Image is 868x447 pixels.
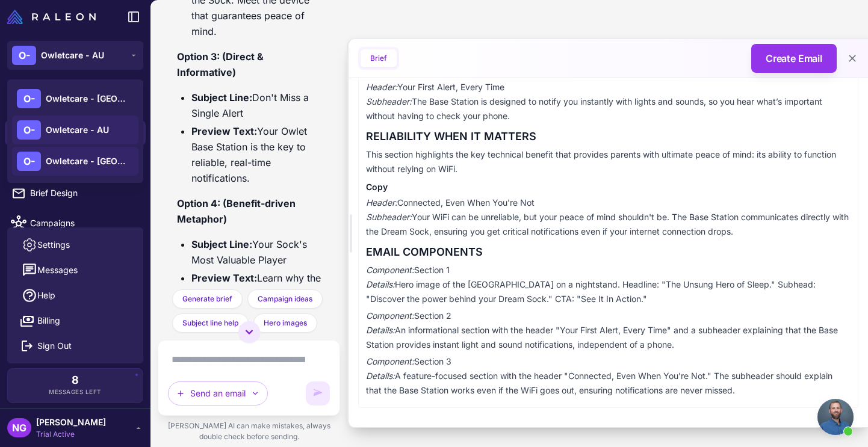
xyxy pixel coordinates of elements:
[817,399,854,435] a: Open chat
[172,313,249,333] button: Subject line help
[366,263,851,306] p: Section 1 Hero image of the [GEOGRAPHIC_DATA] on a nightstand. Headline: "The Unsung Hero of Slee...
[366,128,851,145] h3: RELIABILITY WHEN IT MATTERS
[191,272,257,284] strong: Preview Text:
[366,196,851,239] p: Connected, Even When You're Not Your WiFi can be unreliable, but your peace of mind shouldn't be....
[366,371,395,381] em: Details:
[191,90,321,121] li: Don't Miss a Single Alert
[12,333,138,359] button: Sign Out
[41,49,104,62] span: Owletcare - AU
[258,294,312,304] span: Campaign ideas
[72,375,79,386] span: 8
[366,181,851,193] h4: Copy
[366,80,851,123] p: Your First Alert, Every Time The Base Station is designed to notify you instantly with lights and...
[30,187,136,200] span: Brief Design
[7,41,143,70] button: O-Owletcare - AU
[158,416,340,447] div: [PERSON_NAME] AI can make mistakes, always double check before sending.
[37,339,72,353] span: Sign Out
[37,238,70,251] span: Settings
[177,51,264,78] strong: Option 3: (Direct & Informative)
[36,429,106,440] span: Trial Active
[12,46,36,65] div: O-
[366,197,397,208] em: Header:
[191,123,321,186] li: Your Owlet Base Station is the key to reliable, real-time notifications.
[366,212,412,222] em: Subheader:
[366,244,851,260] h3: EMAIL COMPONENTS
[253,313,317,333] button: Hero images
[366,325,395,335] em: Details:
[766,51,822,66] span: Create Email
[7,10,96,24] img: Raleon Logo
[366,309,851,352] p: Section 2 An informational section with the header "Your First Alert, Every Time" and a subheader...
[191,238,252,250] strong: Subject Line:
[5,180,146,206] a: Brief Design
[49,387,102,396] span: Messages Left
[247,289,323,309] button: Campaign ideas
[17,120,41,140] div: O-
[366,265,414,275] em: Component:
[46,123,109,137] span: Owletcare - AU
[191,125,257,137] strong: Preview Text:
[37,289,55,302] span: Help
[366,82,397,92] em: Header:
[30,217,136,230] span: Campaigns
[5,120,146,146] a: Chats
[264,318,307,328] span: Hero images
[182,294,232,304] span: Generate brief
[46,155,130,168] span: Owletcare - [GEOGRAPHIC_DATA]
[36,416,106,429] span: [PERSON_NAME]
[366,354,851,398] p: Section 3 A feature-focused section with the header "Connected, Even When You're Not." The subhea...
[191,236,321,268] li: Your Sock's Most Valuable Player
[751,44,837,73] button: Create Email
[182,318,238,328] span: Subject line help
[366,96,412,106] em: Subheader:
[366,279,395,289] em: Details:
[17,152,41,171] div: O-
[12,257,138,283] button: Messages
[366,310,414,321] em: Component:
[366,147,851,176] p: This section highlights the key technical benefit that provides parents with ultimate peace of mi...
[37,314,60,327] span: Billing
[361,49,397,67] button: Brief
[177,197,296,225] strong: Option 4: (Benefit-driven Metaphor)
[12,283,138,308] a: Help
[172,289,243,309] button: Generate brief
[191,270,321,333] li: Learn why the Base Station is the essential partner for your Dream Sock.
[7,418,31,437] div: NG
[168,381,268,405] button: Send an email
[5,150,146,176] a: Knowledge
[17,89,41,108] div: O-
[191,91,252,103] strong: Subject Line:
[5,211,146,236] a: Campaigns
[37,264,78,277] span: Messages
[366,356,414,366] em: Component:
[46,92,130,105] span: Owletcare - [GEOGRAPHIC_DATA]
